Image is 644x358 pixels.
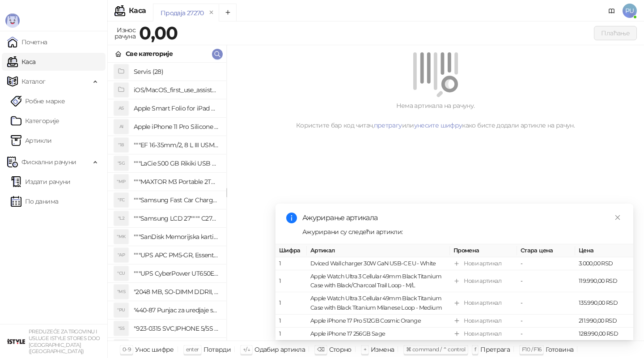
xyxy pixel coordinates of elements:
a: Категорије [11,112,59,130]
div: Измена [371,344,394,355]
div: Нови артикал [464,329,501,338]
div: Износ рачуна [113,24,137,42]
span: enter [186,346,199,353]
div: Унос шифре [135,344,174,355]
h4: Apple Smart Folio for iPad mini (A17 Pro) - Sage [134,101,219,115]
small: PREDUZEĆE ZA TRGOVINU I USLUGE ISTYLE STORES DOO [GEOGRAPHIC_DATA] ([GEOGRAPHIC_DATA]) [29,328,100,354]
div: Нема артикала на рачуну. Користите бар код читач, или како бисте додали артикле на рачун. [237,101,633,130]
span: f [475,346,476,353]
h4: """UPS CyberPower UT650EG, 650VA/360W , line-int., s_uko, desktop""" [134,266,219,281]
td: - [517,270,575,292]
td: 1 [275,270,307,292]
span: [PERSON_NAME] [9,30,81,40]
td: 135.990,00 RSD [575,293,633,315]
span: ⌘ command / ⌃ control [406,346,466,353]
th: Артикал [307,244,450,257]
div: Потврди [203,344,231,355]
span: info-circle [286,213,297,223]
span: F10 / F16 [522,346,541,353]
h4: """Samsung LCD 27"""" C27F390FHUXEN""" [134,211,219,226]
img: Logo [5,13,20,28]
div: "MK [114,230,128,244]
div: Готовина [546,344,573,355]
div: "CU [114,266,128,281]
h4: """Samsung Fast Car Charge Adapter, brzi auto punja_, boja crna""" [134,193,219,207]
span: Каталог [21,72,46,90]
button: remove [206,9,217,17]
div: "SD [114,340,128,354]
h4: """UPS APC PM5-GR, Essential Surge Arrest,5 utic_nica""" [134,248,219,262]
td: 1 [275,328,307,341]
td: 128.990,00 RSD [575,328,633,341]
div: AS [114,101,128,115]
h4: Servis (28) [134,64,219,79]
th: Шифра [275,244,307,257]
a: Издати рачуни [11,173,71,191]
div: Одабир артикла [254,344,305,355]
h4: "440-87 Punjac za uredjaje sa micro USB portom 4/1, Stand." [134,303,219,317]
a: Почетна [7,33,47,51]
div: Сторно [329,344,352,355]
th: Промена [450,244,517,257]
strong: 0,00 [139,22,178,44]
a: По данима [11,192,58,210]
th: Цена [575,244,633,257]
th: Стара цена [517,244,575,257]
div: AI [114,119,128,134]
td: 119.990,00 RSD [575,270,633,292]
h4: "2048 MB, SO-DIMM DDRII, 667 MHz, Napajanje 1,8 0,1 V, Latencija CL5" [134,285,219,299]
div: "5G [114,156,128,170]
td: 211.990,00 RSD [575,315,633,328]
h4: iOS/MacOS_first_use_assistance (4) [134,83,219,97]
a: Робне марке [11,92,65,110]
td: Apple Watch Ultra 3 Cellular 49mm Black Titanium Case with Black/Charcoal Trail Loop - M/L [307,270,450,292]
div: "L2 [114,211,128,226]
h4: "923-0315 SVC,IPHONE 5/5S BATTERY REMOVAL TRAY Držač za iPhone sa kojim se otvara display [134,321,219,336]
span: close [614,214,621,221]
span: + [364,346,366,353]
div: "MP [114,175,128,189]
td: - [517,293,575,315]
span: PU [623,4,637,18]
h4: """EF 16-35mm/2, 8 L III USM""" [134,138,219,152]
div: Продаја 27270 [161,8,204,18]
div: Ажурирани су следећи артикли: [302,227,623,237]
span: ↑/↓ [243,346,250,353]
td: Dviced Wall charger 30W GaN USB-C EU - White [307,257,450,270]
div: "FC [114,193,128,207]
h4: """SanDisk Memorijska kartica 256GB microSDXC sa SD adapterom SDSQXA1-256G-GN6MA - Extreme PLUS, ... [134,230,219,244]
h4: "923-0448 SVC,IPHONE,TOURQUE DRIVER KIT .65KGF- CM Šrafciger " [134,340,219,354]
span: Фискални рачуни [21,153,76,171]
h4: """LaCie 500 GB Rikiki USB 3.0 / Ultra Compact & Resistant aluminum / USB 3.0 / 2.5""""""" [134,156,219,170]
td: Apple iPhone 17 Pro 512GB Cosmic Orange [307,315,450,328]
div: Нови артикал [464,259,501,268]
h4: Apple iPhone 11 Pro Silicone Case - Black [134,119,219,134]
a: Каса [7,53,35,71]
span: ⌫ [317,346,324,353]
td: - [517,328,575,341]
h4: """MAXTOR M3 Portable 2TB 2.5"""" crni eksterni hard disk HX-M201TCB/GM""" [134,175,219,189]
td: 3.000,00 RSD [575,257,633,270]
div: "S5 [114,321,128,336]
div: Ажурирање артикала [302,213,623,223]
a: унесите шифру [414,121,462,129]
div: Нови артикал [464,299,501,308]
img: 64x64-companyLogo-77b92cf4-9946-4f36-9751-bf7bb5fd2c7d.png [7,332,25,350]
a: претрагу [374,121,402,129]
a: Close [613,213,623,222]
div: Све категорије [126,49,173,59]
a: Документација [605,4,619,18]
div: Претрага [480,344,510,355]
td: 1 [275,293,307,315]
button: Add tab [219,4,237,21]
div: "AP [114,248,128,262]
a: ArtikliАртикли [11,132,52,149]
div: Нови артикал [464,277,501,286]
div: "MS [114,285,128,299]
td: 1 [275,257,307,270]
td: Apple iPhone 17 256GB Sage [307,328,450,341]
div: Каса [129,7,146,14]
span: 0-9 [123,346,131,353]
div: "PU [114,303,128,317]
button: Плаћање [594,26,637,40]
